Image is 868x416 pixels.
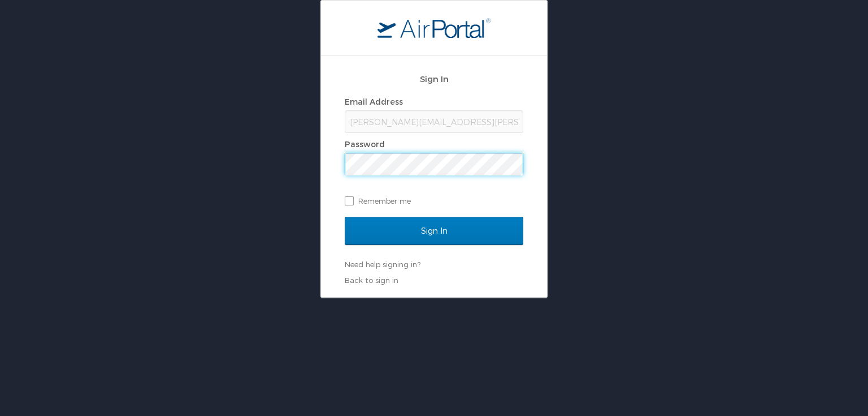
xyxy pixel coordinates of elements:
a: Back to sign in [345,276,398,285]
label: Password [345,139,385,149]
a: Need help signing in? [345,260,420,269]
img: logo [377,18,491,38]
h2: Sign In [345,72,523,85]
input: Sign In [345,217,523,245]
label: Email Address [345,97,403,106]
label: Remember me [345,192,523,209]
